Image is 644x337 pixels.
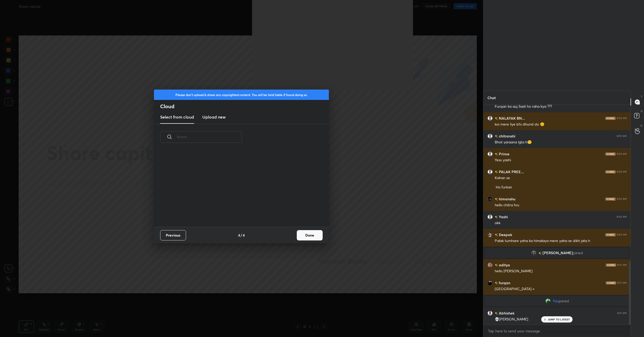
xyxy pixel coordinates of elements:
img: c9e278afab4b450cb2eb498552f0b02c.jpg [487,196,493,202]
span: You [552,299,559,303]
img: iconic-dark.1390631f.png [605,197,616,201]
img: iconic-dark.1390631f.png [605,117,616,120]
div: hello chitra hru [495,203,627,208]
img: iconic-dark.1390631f.png [605,152,616,156]
h3: Upload new [202,114,226,120]
img: e38ab81fadd44d958d0b9871958952d3.jpg [487,262,493,268]
div: 9:51 AM [617,263,627,267]
img: 384e1b128e3d4c3da9086cac3084eab7.jpg [487,232,493,237]
button: Done [297,230,323,240]
p: T [641,95,642,99]
img: 3 [531,250,536,255]
div: Please don't upload & share any copyrighted content. You will be held liable if found doing so. [154,90,329,100]
img: default.png [487,134,493,139]
div: 9:50 AM [617,135,627,138]
img: iconic-dark.1390631f.png [605,170,616,173]
h6: himanshu [498,196,515,202]
img: no-rating-badge.077c3623.svg [495,153,498,156]
h6: Prince [498,151,509,157]
img: no-rating-badge.077c3623.svg [495,198,498,201]
span: joined [559,299,569,303]
button: Previous [160,230,186,240]
h4: / [241,232,242,238]
img: 874deef40a72411d86ed4eb80fe01260.jpg [487,280,493,285]
img: 34c2f5a4dc334ab99cba7f7ce517d6b6.jpg [545,298,550,304]
img: default.png [487,116,493,121]
div: 9:50 AM [617,215,627,218]
h6: furqan [498,280,510,285]
div: 9:50 AM [617,233,627,236]
h6: Abhishek [498,310,514,316]
h6: PALAK PREE... [498,169,524,174]
img: no-rating-badge.077c3623.svg [538,252,542,255]
div: Palak tumhare yaha ka himalaya mere yaha se dikh jata h [495,238,627,244]
span: joined [573,251,583,255]
div: 9:51 AM [617,281,627,284]
img: no-rating-badge.077c3623.svg [495,171,498,173]
img: no-rating-badge.077c3623.svg [495,233,498,236]
div: 💀[PERSON_NAME] [495,317,627,322]
h6: chitranshi [498,133,515,139]
img: no-rating-badge.077c3623.svg [495,135,498,138]
span: [PERSON_NAME] [543,251,573,255]
div: grid [483,105,631,325]
h3: Select from cloud [160,114,194,120]
img: default.png [487,169,493,174]
img: default.png [487,151,493,157]
img: iconic-dark.1390631f.png [605,233,616,236]
div: Yess yashi [495,158,627,163]
p: D [641,109,642,113]
h4: 4 [243,232,245,238]
input: Search [177,126,242,148]
div: hello [PERSON_NAME] [495,269,627,274]
h2: Cloud [160,103,329,110]
div: 9:50 AM [617,152,627,156]
img: no-rating-badge.077c3623.svg [495,282,498,284]
div: Bhot yaraana lgta h🙂 [495,140,627,145]
div: Kahan se Ho furkan [495,175,627,190]
h6: Yashi [498,214,508,219]
img: no-rating-badge.077c3623.svg [495,264,498,267]
img: iconic-dark.1390631f.png [606,281,616,284]
div: 9:50 AM [617,197,627,201]
img: no-rating-badge.077c3623.svg [495,117,498,120]
div: Furqan ka auj Sadi ho raha kya ??? [495,104,627,109]
p: Chat [483,91,500,105]
img: no-rating-badge.077c3623.svg [495,216,498,218]
div: 9:51 AM [617,312,627,315]
h6: NALAYAK BN... [498,115,525,121]
div: grid [154,149,323,227]
img: default.png [487,214,493,219]
div: koi mere liye bhi dhund do 😊 [495,122,627,127]
h6: Deepak [498,232,512,237]
p: JUMP TO LATEST [548,318,570,321]
p: G [640,124,642,128]
img: no-rating-badge.077c3623.svg [495,312,498,315]
h6: aditya [498,262,510,268]
div: okk [495,221,627,226]
div: 9:50 AM [617,117,627,120]
img: iconic-dark.1390631f.png [606,263,616,267]
img: 6f68f2a55eb8455e922a5563743efcb3.jpg [487,311,493,316]
h4: 4 [238,232,240,238]
div: [GEOGRAPHIC_DATA] > [495,287,627,292]
div: 9:50 AM [617,170,627,173]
